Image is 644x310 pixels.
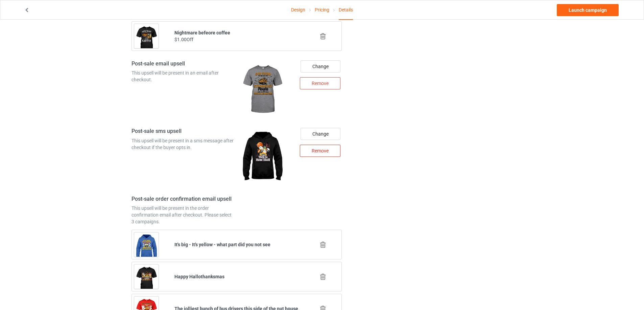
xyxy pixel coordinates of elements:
div: $1.00 Off [174,36,299,43]
img: regular.jpg [239,128,286,186]
b: Happy Hallothanksmas [174,274,224,279]
b: It's big - It's yellow - what part did you not see [174,242,270,247]
img: regular.jpg [239,60,286,118]
a: Pricing [315,0,329,19]
h4: Post-sale sms upsell [132,128,234,135]
div: Remove [300,77,340,89]
div: Change [301,128,340,140]
a: Launch campaign [557,4,619,16]
div: This upsell will be present in an email after checkout. [132,69,234,83]
h4: Post-sale order confirmation email upsell [132,196,234,203]
h4: Post-sale email upsell [132,60,234,67]
div: Remove [300,145,340,157]
div: This upsell will be present in a sms message after checkout if the buyer opts in. [132,137,234,151]
div: Change [301,60,340,73]
div: This upsell will be present in the order confirmation email after checkout. Please select 3 campa... [132,205,234,225]
div: Details [339,0,353,20]
a: Design [291,0,305,19]
b: Nightmare befeore coffee [174,30,230,35]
